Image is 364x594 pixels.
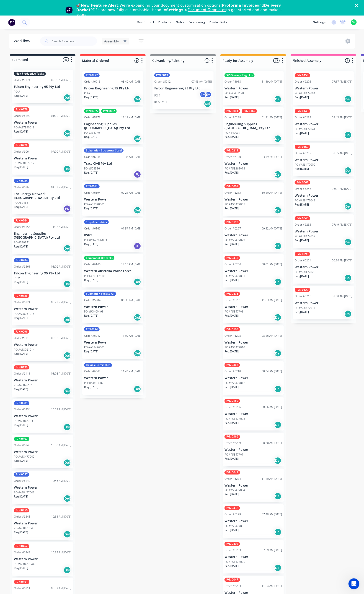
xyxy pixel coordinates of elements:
[262,334,282,338] div: 08:26 AM [DATE]
[295,310,309,314] p: Req. [DATE]
[82,71,143,105] div: P/N 0277Order #601508:49 AM [DATE]Falcon Engineering 95 Pty LtdPO #Req.[DATE]Del
[295,229,352,233] p: Western Power
[191,80,212,84] div: 07:45 AM [DATE]
[84,184,100,188] div: P/N 0081
[14,352,28,356] p: Req. [DATE]
[64,388,71,395] div: Del
[14,125,34,130] p: PO #A57890013
[225,381,245,385] p: PO #A58477012
[295,145,310,149] div: P/N 0160
[84,73,100,77] div: P/N 0277
[51,408,71,412] div: 10:22 AM [DATE]
[355,4,360,7] div: Close
[344,131,352,139] div: Del
[225,334,241,338] div: Order #6208
[82,290,143,323] div: Substation Steel & AliOrder #598406:30 AM [DATE]Western PowerPO #PO400493Req.[DATE]Del
[134,135,141,142] div: Del
[293,107,354,141] div: P/N 0149Order #623909:43 AM [DATE]Western PowerPO #A58477041Req.[DATE]Del
[242,109,257,113] div: P/N 0162
[225,405,241,409] div: Order #6206
[84,233,142,237] p: RSGx
[225,274,245,278] p: PO #A58477006
[51,265,71,269] div: 08:06 AM [DATE]
[14,240,30,245] p: PO #339841
[295,294,311,298] div: Order #6215
[225,162,282,166] p: Western Power
[12,70,73,103] div: Non Productive TasksOrder #617409:10 AM [DATE]Falcon Engineering 95 Pty LtdPO #Req.[DATE]Del
[104,39,119,44] span: Assembly
[84,292,116,296] div: Substation Steel & Ali
[295,258,311,263] div: Order #6221
[84,341,142,344] p: Western Power
[332,223,352,227] div: 07:49 AM [DATE]
[84,238,107,242] p: PO #PO-2781-003
[225,220,240,224] div: P/N 0193
[84,80,101,84] div: Order #6015
[204,100,211,107] div: Del
[84,370,101,374] div: Order #6042
[262,262,282,266] div: 08:01 AM [DATE]
[225,184,240,188] div: P/N 0008
[84,242,98,246] p: Req. [DATE]
[121,334,142,338] div: 11:09 AM [DATE]
[225,91,244,95] p: PO #PO402198
[295,203,309,207] p: Req. [DATE]
[262,80,282,84] div: 11:59 AM [DATE]
[121,80,142,84] div: 08:49 AM [DATE]
[134,207,141,214] div: Del
[274,386,281,393] div: Del
[295,86,352,90] p: Western Power
[121,191,142,195] div: 07:23 AM [DATE]
[8,19,15,26] img: Factory
[225,298,241,302] div: Order #6251
[225,135,239,139] p: Req. [DATE]
[274,278,281,286] div: Del
[14,271,71,275] p: Falcon Engineering 95 Pty Ltd
[295,115,311,120] div: Order #6239
[52,36,97,46] input: Search for orders...
[84,269,142,273] p: Western Australia Police Force
[14,245,28,249] p: Req. [DATE]
[344,239,352,246] div: Del
[64,130,71,137] div: Del
[134,314,141,321] div: Del
[295,234,315,238] p: PO #A58477052
[14,201,28,205] p: PO #52468
[84,327,100,331] div: P/N 0324
[84,220,109,224] div: Stay Assemblies
[84,171,98,175] p: Req. [DATE]
[223,397,284,431] div: P/N 0159Order #620608:06 AM [DATE]Western PowerPO #A58477008Req.[DATE]Del
[293,286,354,320] div: P/N 0120Order #621508:50 AM [DATE]Western PowerPO #A58477017Req.[DATE]Del
[14,388,28,392] p: Req. [DATE]
[121,227,142,231] div: 01:57 PM [DATE]
[295,91,315,95] p: PO #A58477004
[225,242,239,246] p: Req. [DATE]
[225,310,245,314] p: PO #A58477051
[84,345,105,349] p: PO #A58476001
[295,127,315,131] p: PO #A58477041
[225,202,245,206] p: PO #A58477035
[295,252,310,256] div: P/N 0295
[274,135,281,142] div: Del
[223,361,284,395] div: P/N 0367Order #621008:34 AM [DATE]Western PowerPO #A58477012Req.[DATE]Del
[84,349,98,354] p: Req. [DATE]
[64,205,71,212] div: PU
[344,310,352,318] div: Del
[225,385,239,389] p: Req. [DATE]
[12,292,73,326] div: P/N 0186Order #612103:22 PM [DATE]Western PowerPO #A58261016Req.[DATE]Del
[295,180,310,185] div: P/N 0062
[135,19,156,26] a: dashboard
[14,192,71,200] p: The Energy Network ([GEOGRAPHIC_DATA]) Pty Ltd
[293,179,354,212] div: P/N 0062Order #624306:01 AM [DATE]Western PowerPO #A58477045Req.[DATE]Del
[344,274,352,282] div: Del
[332,115,352,120] div: 09:43 AM [DATE]
[101,109,117,113] div: P/N 0802
[225,278,239,282] p: Req. [DATE]
[293,214,354,248] div: P/N 0045Order #625207:49 AM [DATE]Western PowerPO #A58477052Req.[DATE]Del
[84,206,98,211] p: Req. [DATE]
[295,238,309,242] p: Req. [DATE]
[14,280,28,284] p: Req. [DATE]
[225,345,245,349] p: PO #A58477010
[225,305,282,309] p: Western Power
[295,80,311,84] div: Order #6202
